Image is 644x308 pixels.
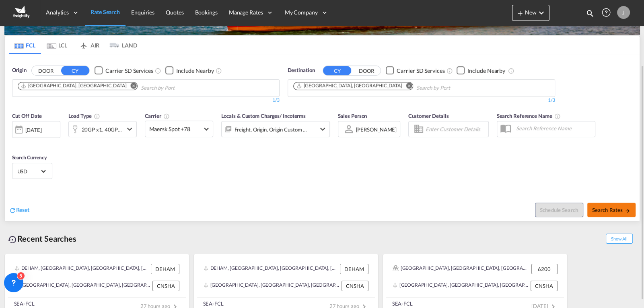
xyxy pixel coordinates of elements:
md-icon: Unchecked: Ignores neighbouring ports when fetching rates.Checked : Includes neighbouring ports w... [216,68,222,74]
md-chips-wrap: Chips container. Use arrow keys to select chips. [16,80,220,94]
div: Carrier SD Services [105,67,153,75]
div: Aabæk, Aabenraa, Akselbjerg, Årup, Årup Skov, Avbæk, Barsmark, Barsoelanding, Begyndt, Bjerndrup,... [393,264,529,274]
span: USD [17,168,40,175]
span: Show All [606,234,632,244]
md-icon: Unchecked: Search for CY (Container Yard) services for all selected carriers.Checked : Search for... [446,68,453,74]
span: / Incoterms [280,113,306,119]
div: SEA-FCL [14,300,68,307]
md-icon: icon-backup-restore [8,235,17,244]
md-datepicker: Select [12,137,18,148]
div: icon-refreshReset [9,206,30,215]
div: J [617,6,630,19]
span: Quotes [166,9,183,16]
md-icon: Unchecked: Ignores neighbouring ports when fetching rates.Checked : Includes neighbouring ports w... [508,68,514,74]
span: Enquiries [131,9,154,16]
md-tab-item: FCL [9,36,41,54]
span: Search Rates [592,207,631,213]
button: CY [61,66,89,75]
div: Press delete to remove this chip. [21,82,128,89]
div: Hamburg, DEHAM [21,82,127,89]
div: CNSHA [152,281,179,291]
div: DEHAM [340,264,368,274]
span: Customer Details [408,113,449,119]
div: 1/3 [288,97,555,104]
md-icon: Your search will be saved by the below given name [554,113,560,119]
span: Manage Rates [229,8,263,16]
span: Rate Search [91,8,120,15]
div: [DATE] [12,121,60,138]
md-icon: The selected Trucker/Carrierwill be displayed in the rate results If the rates are from another f... [163,113,170,119]
md-tab-item: LCL [41,36,73,54]
span: Maersk Spot +78 [149,125,202,133]
div: [PERSON_NAME] [356,126,397,133]
button: DOOR [352,66,381,75]
md-icon: icon-chevron-down [125,124,134,134]
button: icon-plus 400-fgNewicon-chevron-down [512,5,549,21]
button: CY [323,66,351,75]
div: CNSHA, Shanghai, China, Greater China & Far East Asia, Asia Pacific [204,281,339,291]
div: icon-magnify [586,9,595,21]
div: 20GP x1 40GP x1 40HC x1 [82,124,123,135]
md-tab-item: LAND [105,36,138,54]
div: Help [599,6,617,20]
input: Chips input. [416,82,493,94]
md-icon: Unchecked: Search for CY (Container Yard) services for all selected carriers.Checked : Search for... [155,68,161,74]
div: [DATE] [25,126,42,133]
md-pagination-wrapper: Use the left and right arrow keys to navigate between tabs [9,36,138,54]
div: Freight Origin Origin Custom Dock Stuffing [235,124,308,135]
input: Chips input. [141,82,217,94]
span: Reset [16,206,30,213]
span: Destination [288,66,315,74]
md-icon: icon-magnify [586,9,595,18]
md-chips-wrap: Chips container. Use arrow keys to select chips. [292,80,496,94]
md-checkbox: Checkbox No Ink [457,66,505,75]
div: Include Nearby [176,67,214,75]
div: SEA-FCL [392,300,446,307]
span: My Company [285,8,318,16]
button: Search Ratesicon-arrow-right [587,203,636,217]
md-icon: icon-airplane [79,41,88,47]
span: Help [599,6,613,19]
div: DEHAM, Hamburg, Germany, Western Europe, Europe [204,264,338,274]
md-icon: icon-information-outline [94,113,100,119]
button: DOOR [32,66,60,75]
span: Search Currency [12,154,47,160]
button: Remove [401,82,413,90]
iframe: Chat [6,266,34,296]
md-tab-item: AIR [73,36,105,54]
div: Recent Searches [4,230,80,248]
button: Remove [125,82,137,90]
md-icon: icon-chevron-down [537,8,546,18]
md-checkbox: Checkbox No Ink [165,66,214,75]
div: Carrier SD Services [397,67,444,75]
div: CNSHA [342,281,368,291]
div: 20GP x1 40GP x1 40HC x1icon-chevron-down [68,121,137,137]
div: SEA-FCL [203,300,257,307]
input: Enter Customer Details [426,123,486,135]
span: Origin [12,66,27,74]
span: Search Reference Name [497,113,561,119]
button: Note: By default Schedule search will only considerorigin ports, destination ports and cut off da... [535,203,583,217]
span: Sales Person [338,113,367,119]
div: 6200 [531,264,558,274]
div: CNSHA [531,281,558,291]
span: Cut Off Date [12,113,42,119]
md-select: Sales Person: Jesper Johansen [355,123,398,135]
span: Bookings [195,9,218,16]
div: Include Nearby [467,67,505,75]
div: Press delete to remove this chip. [296,82,404,89]
md-icon: icon-plus 400-fg [515,8,525,18]
div: OriginDOOR CY Checkbox No InkUnchecked: Search for CY (Container Yard) services for all selected ... [5,54,640,221]
md-checkbox: Checkbox No Ink [386,66,444,75]
div: DEHAM [151,264,179,274]
span: Carrier [145,113,170,119]
input: Search Reference Name [512,122,595,134]
span: Load Type [68,113,100,119]
div: Shanghai, CNSHA [296,82,402,89]
md-checkbox: Checkbox No Ink [95,66,153,75]
div: 1/3 [12,97,280,104]
span: Analytics [46,8,69,16]
md-icon: icon-chevron-down [318,124,327,134]
div: DEHAM, Hamburg, Germany, Western Europe, Europe [14,264,149,274]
